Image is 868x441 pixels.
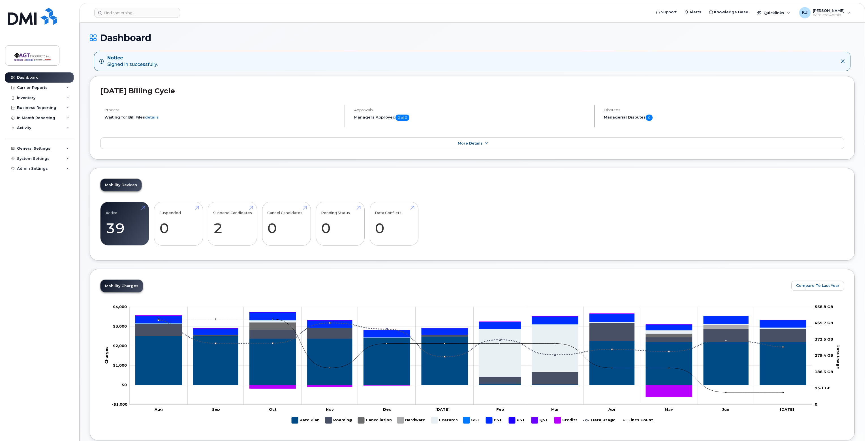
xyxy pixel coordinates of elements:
[113,363,127,367] tspan: $1,000
[531,415,549,426] g: QST
[358,415,392,426] g: Cancellation
[815,369,833,374] tspan: 186.3 GB
[154,407,163,412] tspan: Aug
[815,386,831,390] tspan: 93.1 GB
[354,115,589,121] h5: Managers Approved
[90,33,855,43] h1: Dashboard
[159,205,198,242] a: Suspended 0
[101,280,143,292] a: Mobility Charges
[815,337,833,341] tspan: 372.5 GB
[326,407,333,412] tspan: Nov
[104,115,340,120] li: Waiting for Bill Files
[107,55,158,68] div: Signed in successfully.
[113,343,127,348] tspan: $2,000
[104,347,108,364] tspan: Charges
[621,415,653,426] g: Lines Count
[796,283,839,288] span: Compare To Last Year
[551,407,559,412] tspan: Mar
[815,402,817,406] tspan: 0
[815,320,833,325] tspan: 465.7 GB
[354,108,589,112] h4: Approvals
[431,415,458,426] g: Features
[554,415,578,426] g: Credits
[435,407,450,412] tspan: [DATE]
[113,363,127,367] g: $0
[397,415,426,426] g: Hardware
[836,345,841,369] tspan: Data Usage
[383,407,391,412] tspan: Dec
[135,336,806,385] g: Rate Plan
[325,415,352,426] g: Roaming
[722,407,729,412] tspan: Jun
[646,115,653,121] span: 0
[107,55,158,61] strong: Notice
[583,415,615,426] g: Data Usage
[815,304,833,309] tspan: 558.8 GB
[395,115,409,121] span: 0 of 0
[113,343,127,348] g: $0
[780,407,794,412] tspan: [DATE]
[604,115,845,121] h5: Managerial Disputes
[292,415,653,426] g: Legend
[458,141,483,145] span: More Details
[113,324,127,328] g: $0
[267,205,305,242] a: Cancel Candidates 0
[321,205,359,242] a: Pending Status 0
[486,415,503,426] g: HST
[269,407,277,412] tspan: Oct
[608,407,615,412] tspan: Apr
[101,179,142,191] a: Mobility Devices
[112,402,127,406] tspan: -$1,000
[496,407,504,412] tspan: Feb
[604,108,845,112] h4: Disputes
[375,205,413,242] a: Data Conflicts 0
[212,407,220,412] tspan: Sep
[664,407,673,412] tspan: May
[104,108,340,112] h4: Process
[791,281,844,291] button: Compare To Last Year
[509,415,526,426] g: PST
[213,205,252,242] a: Suspend Candidates 2
[113,324,127,328] tspan: $3,000
[106,205,144,242] a: Active 39
[463,415,480,426] g: GST
[145,115,159,119] a: details
[292,415,320,426] g: Rate Plan
[122,382,127,387] tspan: $0
[100,87,844,95] h2: [DATE] Billing Cycle
[112,402,127,406] g: $0
[815,353,833,358] tspan: 279.4 GB
[113,304,127,309] g: $0
[113,304,127,309] tspan: $4,000
[135,313,806,337] g: HST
